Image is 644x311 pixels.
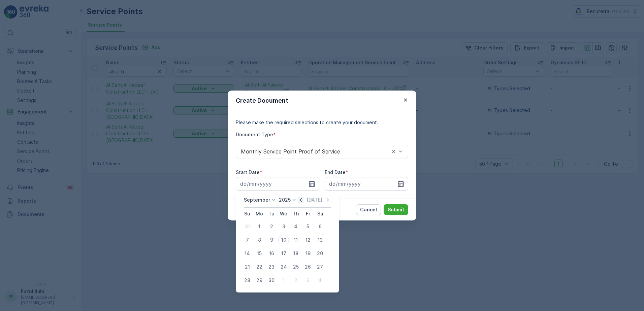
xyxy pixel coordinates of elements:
div: 14 [242,248,253,259]
div: 24 [278,262,289,272]
div: 30 [266,275,277,286]
div: 2 [290,275,301,286]
label: Document Type [236,132,273,137]
th: Tuesday [265,208,278,220]
th: Sunday [241,208,253,220]
label: Start Date [236,169,260,175]
div: 18 [290,248,301,259]
div: 8 [254,235,265,245]
button: Submit [384,204,408,215]
div: 15 [254,248,265,259]
div: 23 [266,262,277,272]
div: 17 [278,248,289,259]
input: dd/mm/yyyy [325,177,408,191]
div: 26 [302,262,313,272]
th: Friday [302,208,314,220]
p: 2025 [279,197,291,203]
div: 7 [242,235,253,245]
div: 11 [290,235,301,245]
div: 29 [254,275,265,286]
p: Cancel [360,206,377,213]
p: Please make the required selections to create your document. [236,119,408,126]
div: 31 [242,221,253,232]
div: 2 [266,221,277,232]
div: 3 [302,275,313,286]
p: Create Document [236,96,288,105]
div: 1 [278,275,289,286]
div: 28 [242,275,253,286]
input: dd/mm/yyyy [236,177,319,191]
div: 25 [290,262,301,272]
div: 22 [254,262,265,272]
div: 19 [302,248,313,259]
div: 12 [302,235,313,245]
div: 9 [266,235,277,245]
div: 5 [302,221,313,232]
div: 27 [315,262,325,272]
th: Wednesday [278,208,290,220]
p: September [244,197,270,203]
button: Cancel [356,204,381,215]
div: 1 [254,221,265,232]
div: 16 [266,248,277,259]
div: 20 [315,248,325,259]
div: 10 [278,235,289,245]
div: 21 [242,262,253,272]
th: Thursday [290,208,302,220]
div: 4 [315,275,325,286]
p: [DATE] [307,197,322,203]
th: Saturday [314,208,326,220]
div: 6 [315,221,325,232]
th: Monday [253,208,265,220]
p: Submit [388,206,404,213]
div: 4 [290,221,301,232]
div: 13 [315,235,325,245]
label: End Date [325,169,346,175]
div: 3 [278,221,289,232]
